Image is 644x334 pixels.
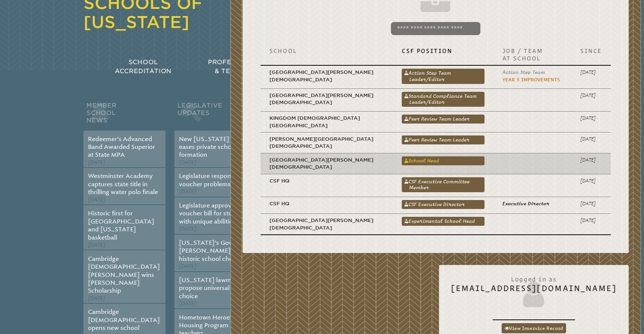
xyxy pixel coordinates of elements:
[179,159,196,166] span: [DATE]
[269,156,384,171] p: [GEOGRAPHIC_DATA][PERSON_NAME][DEMOGRAPHIC_DATA]
[88,135,155,159] a: Redeemer’s Advanced Band Awarded Superior at State MPA
[451,272,617,309] h2: [EMAIL_ADDRESS][DOMAIN_NAME]
[580,92,602,99] p: [DATE]
[269,92,384,106] p: [GEOGRAPHIC_DATA][PERSON_NAME][DEMOGRAPHIC_DATA]
[580,47,602,54] p: Since
[580,115,602,122] p: [DATE]
[179,263,196,269] span: [DATE]
[502,47,562,62] p: Job / Team at School
[402,217,484,226] a: Experimental School Head
[580,69,602,76] p: [DATE]
[179,188,196,195] span: [DATE]
[402,156,484,165] a: School Head
[269,200,384,207] p: CSF HQ
[502,323,566,333] a: View inservice record
[502,77,560,82] a: Year 5 Improvements
[88,159,105,166] span: [DATE]
[179,277,250,300] a: [US_STATE] lawmakers propose universal school choice
[88,210,154,241] a: Historic first for [GEOGRAPHIC_DATA] and [US_STATE] basketball
[179,202,248,225] a: Legislature approves voucher bill for students with unique abilities
[179,226,196,232] span: [DATE]
[580,156,602,163] p: [DATE]
[580,135,602,143] p: [DATE]
[208,59,317,75] span: Professional Development & Teacher Certification
[269,47,384,54] p: School
[502,69,545,75] span: Action Step Team
[174,100,256,131] h2: Legislative Updates
[502,200,562,207] p: Executive Director
[402,115,484,124] a: Peer Review Team Leader
[115,59,171,75] span: School Accreditation
[179,239,251,262] a: [US_STATE]’s Governor [PERSON_NAME] signs historic school choice bill
[179,135,240,159] a: New [US_STATE] law eases private school formation
[88,255,160,294] a: Cambridge [DEMOGRAPHIC_DATA][PERSON_NAME] wins [PERSON_NAME] Scholarship
[83,100,165,131] h2: Member School News
[269,135,384,150] p: [PERSON_NAME][GEOGRAPHIC_DATA][DEMOGRAPHIC_DATA]
[179,172,245,187] a: Legislature responds to voucher problems
[402,200,484,209] a: CSF Executive Director
[580,217,602,224] p: [DATE]
[580,200,602,207] p: [DATE]
[269,69,384,83] p: [GEOGRAPHIC_DATA][PERSON_NAME][DEMOGRAPHIC_DATA]
[402,177,484,192] a: CSF Executive Committee Member
[269,115,384,129] p: Kingdom [DEMOGRAPHIC_DATA][GEOGRAPHIC_DATA]
[580,177,602,184] p: [DATE]
[88,242,105,248] span: [DATE]
[451,272,617,284] span: Logged in as
[402,47,484,54] p: CSF Position
[269,217,384,231] p: [GEOGRAPHIC_DATA][PERSON_NAME][DEMOGRAPHIC_DATA]
[402,135,484,144] a: Peer Review Team Leader
[269,177,384,184] p: CSF HQ
[402,92,484,107] a: Standard Compliance Team Leader/Editor
[88,172,158,196] a: Westminster Academy captures state title in thrilling water polo finale
[402,69,484,84] a: Action Step Team Leader/Editor
[179,300,196,307] span: [DATE]
[88,197,105,203] span: [DATE]
[88,295,105,302] span: [DATE]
